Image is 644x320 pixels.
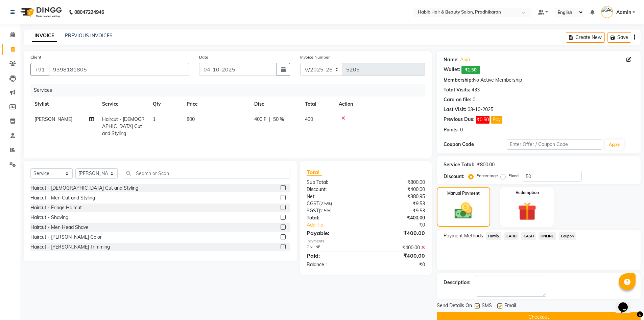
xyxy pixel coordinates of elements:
[273,116,284,123] span: 50 %
[366,261,430,268] div: ₹0
[444,161,474,168] div: Service Total:
[437,302,472,311] span: Send Details On
[250,97,301,112] th: Disc
[444,141,507,148] div: Coupon Code
[366,229,430,237] div: ₹400.00
[444,86,470,93] div: Total Visits:
[302,179,366,186] div: Sub Total:
[305,116,313,122] span: 400
[473,96,475,103] div: 0
[30,234,102,241] div: Haircut - [PERSON_NAME] Color
[616,9,631,16] span: Admin
[366,200,430,207] div: ₹9.53
[149,97,183,112] th: Qty
[17,3,64,22] img: logo
[444,66,460,74] div: Wallet:
[444,77,473,84] div: Membership:
[504,302,516,311] span: Email
[486,232,502,240] span: Family
[461,66,480,74] span: ₹1.50
[30,194,95,201] div: Haircut - Men Cut and Styling
[302,221,376,229] a: Add Tip
[30,185,138,192] div: Haircut - [DEMOGRAPHIC_DATA] Cut and Styling
[307,238,425,244] div: Payments
[601,6,613,18] img: Admin
[320,208,330,213] span: 2.5%
[123,168,290,178] input: Search or Scan
[32,30,57,42] a: INVOICE
[607,32,631,43] button: Save
[102,116,145,136] span: Haircut - [DEMOGRAPHIC_DATA] Cut and Styling
[460,126,463,133] div: 0
[476,173,498,179] label: Percentage
[444,56,459,63] div: Name:
[307,200,319,207] span: CGST
[199,54,208,60] label: Date
[153,116,156,122] span: 1
[98,97,149,112] th: Service
[49,63,189,76] input: Search by Name/Mobile/Email/Code
[366,186,430,193] div: ₹400.00
[559,232,576,240] span: Coupon
[377,221,430,229] div: ₹0
[491,116,502,124] button: Pay
[444,116,475,124] div: Previous Due:
[30,214,68,221] div: Haircut - Shaving
[302,193,366,200] div: Net:
[366,207,430,214] div: ₹9.53
[444,173,464,180] div: Discount:
[521,232,536,240] span: CASH
[30,54,41,60] label: Client
[476,116,490,124] span: ₹0.50
[254,116,266,123] span: 400 F
[444,96,471,103] div: Card on file:
[183,97,250,112] th: Price
[508,173,519,179] label: Fixed
[307,169,322,176] span: Total
[482,302,492,311] span: SMS
[34,116,72,122] span: [PERSON_NAME]
[444,279,471,286] div: Description:
[302,200,366,207] div: ( )
[449,200,478,221] img: _cash.svg
[366,252,430,260] div: ₹400.00
[444,232,483,239] span: Payment Methods
[302,186,366,193] div: Discount:
[468,106,493,113] div: 03-10-2025
[30,243,110,251] div: Haircut - [PERSON_NAME] Trimming
[477,161,495,168] div: ₹800.00
[187,116,195,122] span: 800
[302,261,366,268] div: Balance :
[302,207,366,214] div: ( )
[504,232,519,240] span: CARD
[302,214,366,221] div: Total:
[444,106,466,113] div: Last Visit:
[30,204,82,211] div: Haircut - Fringe Haircut
[307,208,319,214] span: SGST
[539,232,556,240] span: ONLINE
[30,63,49,76] button: +91
[320,201,331,206] span: 2.5%
[472,86,480,93] div: 433
[447,190,480,196] label: Manual Payment
[366,193,430,200] div: ₹380.95
[301,97,335,112] th: Total
[269,116,270,123] span: |
[444,126,459,133] div: Points:
[302,229,366,237] div: Payable:
[30,224,89,231] div: Haircut - Men Head Shave
[460,56,470,63] a: Anjū
[74,3,104,22] b: 08047224946
[366,244,430,251] div: ₹400.00
[366,214,430,221] div: ₹400.00
[616,293,637,313] iframe: chat widget
[30,97,98,112] th: Stylist
[566,32,605,43] button: Create New
[300,54,330,60] label: Invoice Number
[605,140,624,150] button: Apply
[302,244,366,251] div: ONLINE
[507,139,602,150] input: Enter Offer / Coupon Code
[516,190,539,196] label: Redemption
[335,97,425,112] th: Action
[31,84,430,97] div: Services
